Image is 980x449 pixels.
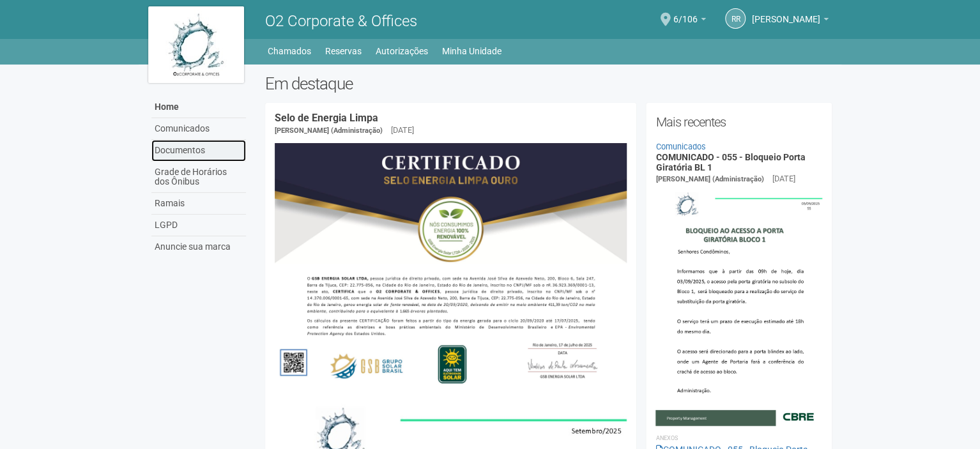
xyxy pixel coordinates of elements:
h2: Em destaque [265,74,832,93]
span: O2 Corporate & Offices [265,12,417,30]
a: RR [725,8,746,29]
img: logo.jpg [148,6,244,83]
a: Comunicados [151,118,246,140]
img: COMUNICADO%20-%20054%20-%20Selo%20de%20Energia%20Limpa%20-%20P%C3%A1g.%202.jpg [275,143,627,392]
span: [PERSON_NAME] (Administração) [275,126,383,135]
a: Anuncie sua marca [151,236,246,257]
span: [PERSON_NAME] (Administração) [655,175,763,183]
a: LGPD [151,215,246,236]
a: Minha Unidade [442,42,501,60]
a: COMUNICADO - 055 - Bloqueio Porta Giratória BL 1 [655,152,805,172]
a: [PERSON_NAME] [752,16,829,26]
div: [DATE] [772,173,795,185]
a: Autorizações [376,42,428,60]
img: COMUNICADO%20-%20055%20-%20Bloqueio%20Porta%20Girat%C3%B3ria%20BL%201.jpg [655,185,822,425]
h2: Mais recentes [655,112,822,132]
a: Home [151,96,246,118]
a: Reservas [325,42,362,60]
li: Anexos [655,432,822,444]
div: [DATE] [391,125,414,136]
a: Documentos [151,140,246,162]
a: Selo de Energia Limpa [275,112,378,124]
span: Renato Rabello Ribeiro [752,2,820,24]
a: Comunicados [655,142,705,151]
span: 6/106 [673,2,698,24]
a: Grade de Horários dos Ônibus [151,162,246,193]
a: 6/106 [673,16,706,26]
a: Ramais [151,193,246,215]
a: Chamados [268,42,311,60]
